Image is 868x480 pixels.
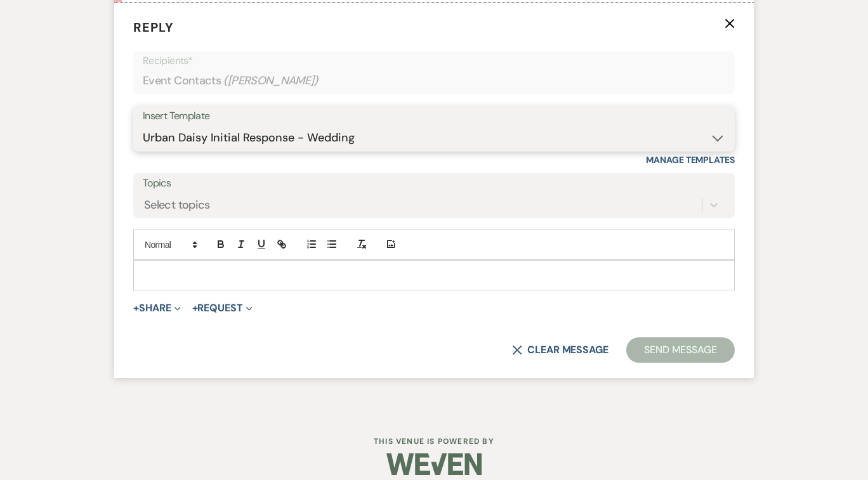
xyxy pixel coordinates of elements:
div: Select topics [144,196,210,213]
span: Reply [133,19,174,36]
label: Topics [143,174,725,193]
a: Manage Templates [646,154,735,165]
div: Insert Template [143,107,725,126]
button: Send Message [626,337,735,363]
p: Recipients* [143,53,725,69]
span: + [192,303,198,313]
span: ( [PERSON_NAME] ) [223,72,319,89]
span: + [133,303,139,313]
div: Event Contacts [143,68,725,93]
button: Clear message [512,345,608,355]
button: Request [192,303,253,313]
button: Share [133,303,181,313]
